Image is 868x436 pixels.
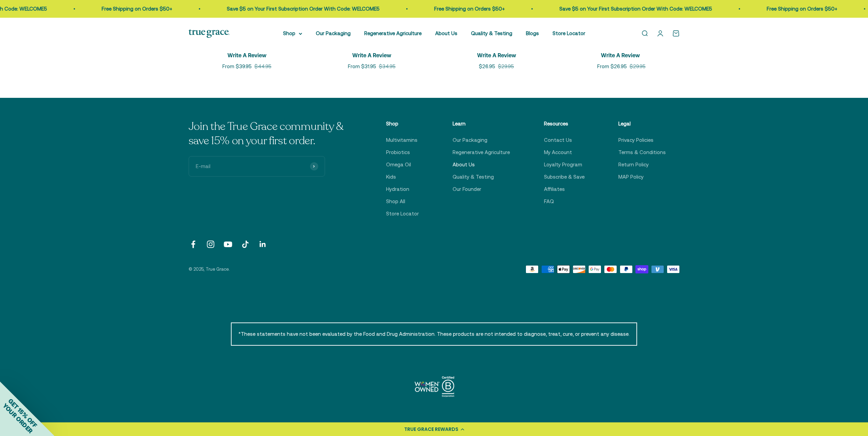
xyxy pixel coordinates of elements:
a: Follow on Facebook [189,240,198,249]
p: Save $5 on Your First Subscription Order With Code: WELCOME5 [532,5,685,13]
a: Free Shipping on Orders $50+ [739,6,810,12]
a: About Us [453,161,475,169]
a: Shop All [386,197,405,206]
a: Probiotics [386,148,410,156]
a: Hydration [386,185,409,193]
sale-price: From $31.95 [348,62,376,71]
compare-at-price: $29.95 [498,62,514,71]
a: About Us [435,30,457,36]
p: © 2025, True Grace. [189,266,230,273]
summary: Shop [283,29,302,37]
a: Terms & Conditions [618,148,666,156]
sale-price: From $26.95 [597,62,627,71]
span: GET 15% OFF [7,397,39,429]
a: Regenerative Agriculture [453,148,510,156]
a: FAQ [544,197,554,206]
a: Our Founder [453,185,481,193]
a: Loyalty Program [544,161,582,169]
a: Affiliates [544,185,565,193]
p: Shop [386,120,419,128]
a: MAP Policy [618,173,644,181]
a: My Account [544,148,572,156]
a: Privacy Policies [618,136,653,144]
p: Learn [453,120,510,128]
a: Quality & Testing [471,30,512,36]
sale-price: $26.95 [479,62,495,71]
a: Kids [386,173,396,181]
a: Our Packaging [316,30,351,36]
a: Follow on Instagram [206,240,215,249]
compare-at-price: $44.95 [254,62,271,71]
div: TRUE GRACE REWARDS [404,426,458,433]
a: Quality & Testing [453,173,494,181]
a: Return Policy [618,161,649,169]
a: Follow on TikTok [241,240,250,249]
span: Write A Review [601,50,640,60]
p: Join the True Grace community & save 15% on your first order. [189,120,352,148]
a: Store Locator [386,210,419,218]
span: YOUR ORDER [1,402,34,435]
a: Contact Us [544,136,572,144]
a: Free Shipping on Orders $50+ [74,6,145,12]
compare-at-price: $34.95 [379,62,396,71]
span: Write A Review [352,50,391,60]
sale-price: From $39.95 [222,62,252,71]
a: Regenerative Agriculture [364,30,422,36]
a: Multivitamins [386,136,417,144]
a: Free Shipping on Orders $50+ [407,6,477,12]
a: Blogs [526,30,539,36]
a: Follow on YouTube [223,240,233,249]
p: *These statements have not been evaluated by the Food and Drug Administration. These products are... [231,322,637,346]
p: Resources [544,120,585,128]
p: Legal [618,120,666,128]
span: Write A Review [477,50,516,60]
span: Write A Review [227,50,266,60]
a: Subscribe & Save [544,173,585,181]
a: Omega Oil [386,161,411,169]
a: Follow on LinkedIn [258,240,267,249]
a: Store Locator [553,30,585,36]
p: Save $5 on Your First Subscription Order With Code: WELCOME5 [199,5,352,13]
compare-at-price: $29.95 [630,62,646,71]
a: Our Packaging [453,136,487,144]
